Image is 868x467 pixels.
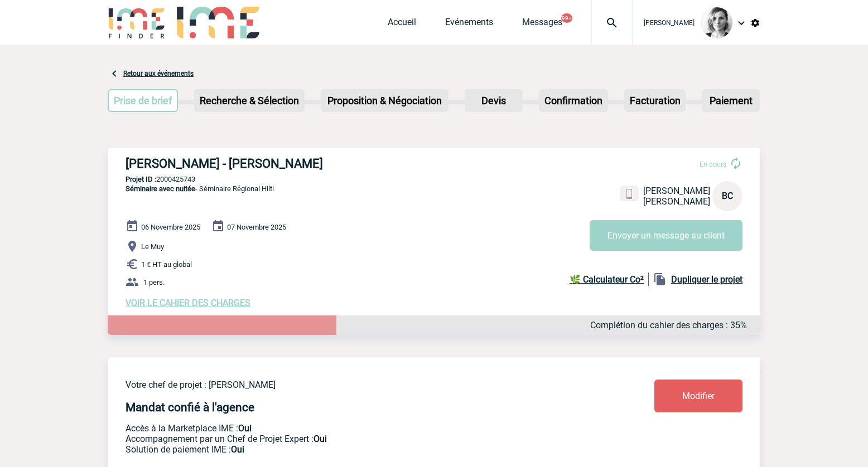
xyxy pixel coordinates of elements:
p: Prise de brief [109,90,177,111]
h3: [PERSON_NAME] - [PERSON_NAME] [126,157,460,171]
p: Conformité aux process achat client, Prise en charge de la facturation, Mutualisation de plusieur... [126,444,589,455]
span: 1 pers. [143,278,165,286]
img: 103019-1.png [701,7,732,38]
span: Le Muy [141,242,164,251]
p: Prestation payante [126,434,589,444]
span: Modifier [682,391,715,401]
a: 🌿 Calculateur Co² [570,273,649,286]
p: 2000425743 [108,175,760,183]
span: [PERSON_NAME] [644,19,695,27]
a: Evénements [445,17,493,32]
span: 07 Novembre 2025 [227,223,286,231]
a: Retour aux événements [123,70,194,77]
b: Dupliquer le projet [671,274,742,285]
p: Accès à la Marketplace IME : [126,423,589,434]
b: Projet ID : [126,175,156,183]
img: file_copy-black-24dp.png [653,273,667,286]
button: 99+ [561,13,572,23]
b: Oui [314,434,327,444]
span: 1 € HT au global [141,260,192,269]
span: En cours [700,160,727,168]
span: - Séminaire Régional Hilti [126,184,274,193]
p: Confirmation [540,90,607,111]
p: Proposition & Négociation [322,90,447,111]
b: 🌿 Calculateur Co² [570,274,644,285]
span: Séminaire avec nuitée [126,184,195,193]
img: IME-Finder [108,7,166,38]
p: Recherche & Sélection [195,90,303,111]
button: Envoyer un message au client [590,220,742,251]
b: Oui [238,423,252,434]
b: Oui [231,444,244,455]
h4: Mandat confié à l'agence [126,401,254,414]
img: portable.png [624,189,634,199]
p: Facturation [625,90,685,111]
span: 06 Novembre 2025 [141,223,200,231]
span: BC [722,191,733,201]
p: Paiement [703,90,759,111]
span: [PERSON_NAME] [643,196,710,207]
a: Messages [522,17,562,32]
p: Votre chef de projet : [PERSON_NAME] [126,380,589,390]
a: Accueil [388,17,416,32]
span: [PERSON_NAME] [643,186,710,196]
a: VOIR LE CAHIER DES CHARGES [126,298,250,308]
p: Devis [466,90,522,111]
